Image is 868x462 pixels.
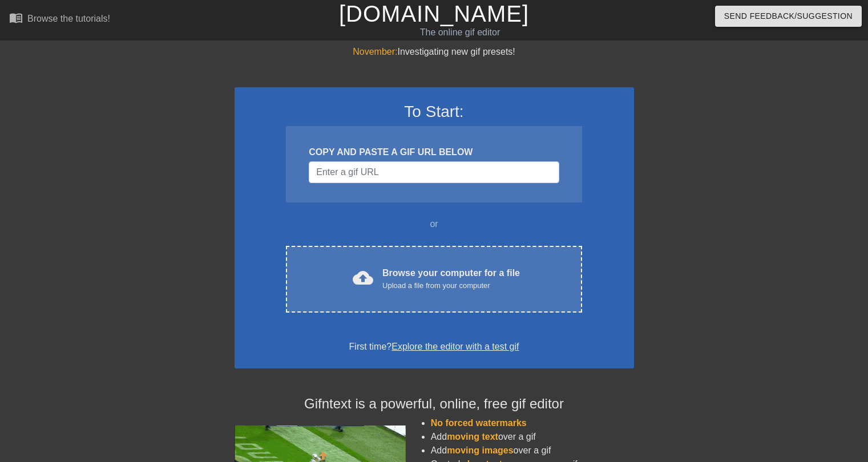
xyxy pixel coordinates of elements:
div: Browse your computer for a file [382,266,520,291]
div: The online gif editor [295,26,625,39]
span: November: [353,47,397,56]
div: Investigating new gif presets! [235,45,634,59]
a: Browse the tutorials! [9,11,110,29]
span: moving images [447,445,513,455]
h3: To Start: [249,102,619,121]
div: COPY AND PASTE A GIF URL BELOW [309,145,559,159]
h4: Gifntext is a powerful, online, free gif editor [235,396,634,412]
li: Add over a gif [431,444,634,457]
li: Add over a gif [431,430,634,444]
span: cloud_upload [353,268,373,288]
div: Upload a file from your computer [382,280,520,291]
span: moving text [447,432,498,441]
button: Send Feedback/Suggestion [715,6,862,27]
div: or [264,217,604,231]
input: Username [309,161,559,183]
div: Browse the tutorials! [27,14,110,23]
span: menu_book [9,11,23,25]
span: Send Feedback/Suggestion [724,9,853,23]
span: No forced watermarks [431,418,527,428]
a: [DOMAIN_NAME] [339,1,529,26]
a: Explore the editor with a test gif [391,342,519,351]
div: First time? [249,340,619,354]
